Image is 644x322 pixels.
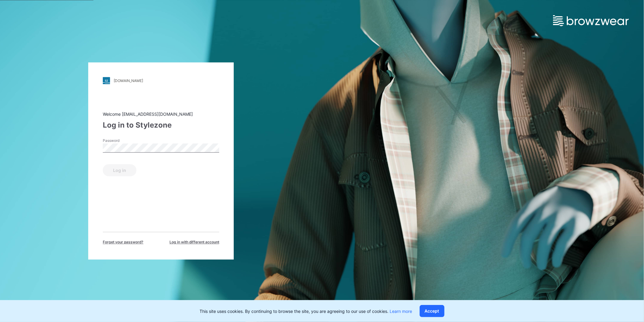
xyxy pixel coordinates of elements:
[420,305,444,317] button: Accept
[103,240,143,245] span: Forget your password?
[200,308,412,314] p: This site uses cookies. By continuing to browse the site, you are agreeing to our use of cookies.
[103,77,110,84] img: stylezone-logo.562084cfcfab977791bfbf7441f1a819.svg
[169,240,219,245] span: Log in with different account
[103,120,219,131] div: Log in to Stylezone
[390,309,412,314] a: Learn more
[103,77,219,84] a: [DOMAIN_NAME]
[103,111,219,118] div: Welcome [EMAIL_ADDRESS][DOMAIN_NAME]
[553,15,629,26] img: browzwear-logo.e42bd6dac1945053ebaf764b6aa21510.svg
[103,138,145,144] label: Password
[114,78,143,83] div: [DOMAIN_NAME]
